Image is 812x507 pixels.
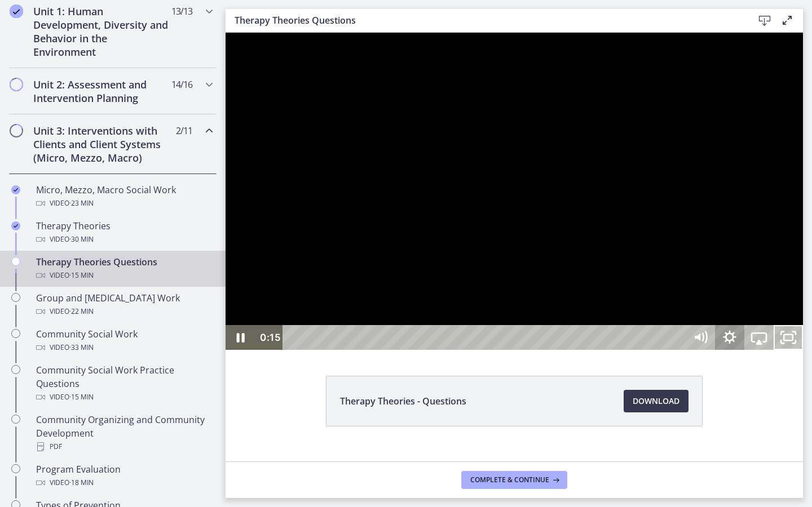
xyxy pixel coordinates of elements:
h3: Therapy Theories Questions [235,14,735,27]
a: Download [624,390,689,412]
span: · 15 min [69,390,94,404]
span: Therapy Theories - Questions [340,394,466,408]
div: Therapy Theories [36,219,212,246]
div: Micro, Mezzo, Macro Social Work [36,183,212,210]
span: Complete & continue [470,475,549,484]
div: Group and [MEDICAL_DATA] Work [36,291,212,318]
h2: Unit 2: Assessment and Intervention Planning [33,78,171,105]
div: Community Social Work Practice Questions [36,363,212,404]
span: · 15 min [69,269,94,282]
span: 14 / 16 [171,78,192,91]
button: Unfullscreen [548,292,577,317]
i: Completed [11,185,20,194]
button: Mute [460,292,489,317]
div: Video [36,233,212,246]
h2: Unit 1: Human Development, Diversity and Behavior in the Environment [33,5,171,59]
h2: Unit 3: Interventions with Clients and Client Systems (Micro, Mezzo, Macro) [33,124,171,164]
div: Program Evaluation [36,462,212,490]
div: Community Organizing and Community Development [36,413,212,453]
i: Completed [10,5,23,18]
div: Video [36,476,212,490]
span: · 30 min [69,233,94,246]
span: · 18 min [69,476,94,490]
div: Video [36,197,212,210]
span: · 22 min [69,305,94,318]
span: · 33 min [69,341,94,354]
div: Therapy Theories Questions [36,255,212,282]
div: PDF [36,440,212,453]
button: Airplay [519,292,548,317]
div: Video [36,269,212,282]
button: Complete & continue [461,471,567,489]
div: Community Social Work [36,327,212,354]
div: Video [36,305,212,318]
iframe: Video Lesson [226,33,803,350]
span: · 23 min [69,197,94,210]
div: Video [36,341,212,354]
span: Download [633,394,679,408]
span: 13 / 13 [171,5,192,18]
i: Completed [11,221,20,230]
div: Video [36,390,212,404]
button: Show settings menu [489,292,519,317]
span: 2 / 11 [176,124,192,137]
